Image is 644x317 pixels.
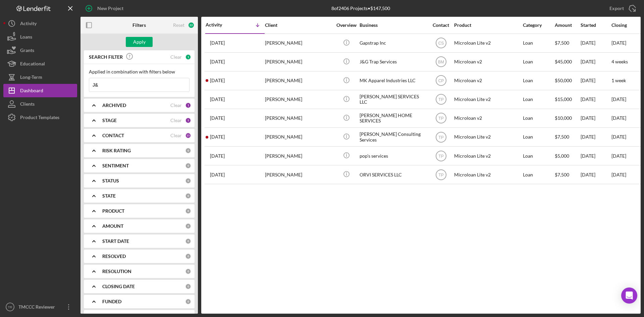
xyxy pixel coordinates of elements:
b: CONTACT [102,133,124,138]
text: TR [8,305,12,309]
div: Grants [20,44,34,59]
div: Applied in combination with filters below [89,69,190,74]
time: 1 week [611,77,626,83]
div: 5 [185,117,191,123]
b: STATE [102,193,116,199]
div: $15,000 [555,91,580,108]
div: $5,000 [555,147,580,165]
div: [PERSON_NAME] [265,109,332,127]
a: Loans [3,30,77,44]
a: Product Templates [3,111,77,124]
b: STAGE [102,118,117,123]
div: [DATE] [581,91,611,108]
div: $7,500 [555,166,580,183]
div: [DATE] [581,128,611,146]
button: Dashboard [3,84,77,97]
div: $10,000 [555,109,580,127]
div: Loan [523,147,554,165]
button: Clients [3,97,77,111]
div: [PERSON_NAME] [265,147,332,165]
div: Amount [555,22,580,28]
div: 1 [185,54,191,60]
div: [DATE] [581,166,611,183]
time: [DATE] [611,115,626,121]
div: Reset [173,22,184,28]
div: Client [265,22,332,28]
b: AMOUNT [102,223,123,229]
div: 0 [185,223,191,229]
button: New Project [80,2,130,15]
button: Export [603,2,641,15]
div: Open Intercom Messenger [621,287,637,304]
a: Long-Term [3,70,77,84]
div: Loans [20,30,32,45]
div: 0 [185,299,191,305]
time: 2025-07-31 00:11 [210,59,225,64]
div: Clear [170,118,182,123]
time: [DATE] [611,153,626,159]
div: 0 [185,193,191,199]
div: 0 [185,268,191,274]
div: Loan [523,128,554,146]
div: Educational [20,57,45,72]
div: Apply [133,37,146,47]
b: RISK RATING [102,148,131,153]
div: 0 [185,178,191,184]
b: SENTIMENT [102,163,129,168]
a: Educational [3,57,77,70]
div: pop's services [360,147,427,165]
div: Product [454,22,521,28]
text: TP [438,116,443,121]
text: TP [438,135,443,140]
div: Activity [206,22,235,28]
div: [PERSON_NAME] Consulting Services [360,128,427,146]
div: Microloan Lite v2 [454,91,521,108]
div: Loan [523,91,554,108]
div: [DATE] [581,109,611,127]
div: Microloan Lite v2 [454,128,521,146]
text: TP [438,97,443,102]
div: Loan [523,109,554,127]
div: Microloan Lite v2 [454,166,521,183]
div: ORVI SERVICES LLC [360,166,427,183]
div: Loan [523,166,554,183]
div: Export [609,2,624,15]
b: FUNDED [102,299,121,304]
div: TMCCC Reviewer [17,300,60,315]
div: Microloan Lite v2 [454,147,521,165]
div: Started [581,22,611,28]
div: Clear [170,133,182,138]
div: Microloan v2 [454,72,521,90]
div: MK Apparel Industries LLC [360,72,427,90]
b: CLOSING DATE [102,284,135,289]
time: 2025-01-27 23:51 [210,172,225,177]
time: 2025-08-04 19:11 [210,40,225,46]
time: 2025-07-18 19:43 [210,78,225,83]
div: [PERSON_NAME] SERVICES LLC [360,91,427,108]
button: Apply [126,37,153,47]
div: [PERSON_NAME] [265,53,332,71]
time: 2025-04-04 20:27 [210,134,225,140]
div: 0 [185,253,191,259]
div: Activity [20,17,37,32]
b: RESOLVED [102,254,126,259]
div: [PERSON_NAME] [265,128,332,146]
div: Loan [523,72,554,90]
div: [DATE] [581,53,611,71]
div: Microloan v2 [454,53,521,71]
div: [DATE] [581,147,611,165]
div: Clear [170,54,182,60]
text: BM [438,60,444,64]
div: Overview [334,22,359,28]
button: Activity [3,17,77,30]
b: START DATE [102,239,129,244]
div: Business [360,22,427,28]
div: [PERSON_NAME] [265,34,332,52]
button: TRTMCCC Reviewer [3,300,77,314]
div: Category [523,22,554,28]
div: [PERSON_NAME] HOME SERVICES [360,109,427,127]
a: Grants [3,44,77,57]
div: 15 [185,133,191,139]
time: 4 weeks [611,59,628,64]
